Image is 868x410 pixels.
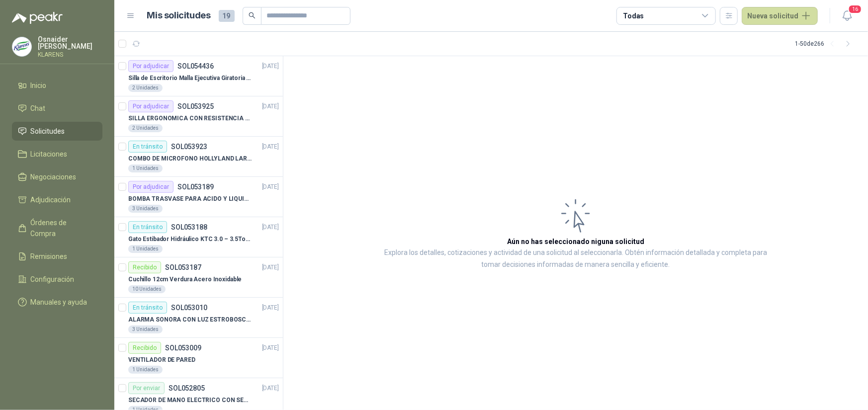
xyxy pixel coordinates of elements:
div: 1 Unidades [128,164,163,172]
img: Company Logo [12,37,31,56]
div: En tránsito [128,221,167,233]
button: 16 [838,7,856,25]
span: 19 [219,10,235,22]
span: 16 [848,4,862,14]
a: Órdenes de Compra [12,213,102,243]
p: [DATE] [262,303,279,313]
a: Por adjudicarSOL054436[DATE] Silla de Escritorio Malla Ejecutiva Giratoria Cromada con Reposabraz... [114,56,283,96]
p: SOL053189 [177,183,214,190]
span: Solicitudes [31,126,65,137]
a: En tránsitoSOL053188[DATE] Gato Estibador Hidráulico KTC 3.0 – 3.5Ton 1.2mt HPT1 Unidades [114,217,283,257]
div: 3 Unidades [128,205,163,213]
div: Por enviar [128,382,165,394]
div: Por adjudicar [128,181,174,193]
p: Gato Estibador Hidráulico KTC 3.0 – 3.5Ton 1.2mt HPT [128,235,252,244]
p: [DATE] [262,343,279,353]
a: Inicio [12,76,102,95]
a: Negociaciones [12,167,102,186]
p: [DATE] [262,182,279,192]
div: 1 Unidades [128,366,163,374]
p: SECADOR DE MANO ELECTRICO CON SENSOR [128,396,252,405]
a: Solicitudes [12,122,102,141]
p: SOL053925 [177,103,214,110]
div: 2 Unidades [128,124,163,132]
div: Todas [623,10,644,21]
span: Remisiones [31,251,68,262]
div: 1 Unidades [128,245,163,253]
a: RecibidoSOL053009[DATE] VENTILADOR DE PARED1 Unidades [114,338,283,378]
p: SOL053010 [171,304,207,311]
p: Silla de Escritorio Malla Ejecutiva Giratoria Cromada con Reposabrazos Fijo Negra [128,74,252,83]
div: Por adjudicar [128,100,174,112]
p: [DATE] [262,102,279,111]
p: [DATE] [262,142,279,152]
p: ALARMA SONORA CON LUZ ESTROBOSCOPICA [128,315,252,325]
a: Por adjudicarSOL053189[DATE] BOMBA TRASVASE PARA ACIDO Y LIQUIDOS CORROSIVO3 Unidades [114,177,283,217]
a: Por adjudicarSOL053925[DATE] SILLA ERGONOMICA CON RESISTENCIA A 150KG2 Unidades [114,96,283,137]
h1: Mis solicitudes [147,8,211,23]
p: Osnaider [PERSON_NAME] [38,36,102,50]
a: Configuración [12,270,102,289]
p: [DATE] [262,223,279,232]
div: En tránsito [128,302,167,314]
span: Negociaciones [31,171,77,182]
p: [DATE] [262,263,279,272]
p: [DATE] [262,62,279,71]
p: Explora los detalles, cotizaciones y actividad de una solicitud al seleccionarla. Obtén informaci... [383,247,769,271]
p: SOL054436 [177,63,214,70]
p: SOL053188 [171,224,207,231]
div: 2 Unidades [128,84,163,92]
span: Adjudicación [31,194,71,205]
img: Logo peakr [12,12,63,24]
p: Cuchillo 12cm Verdura Acero Inoxidable [128,275,242,284]
p: VENTILADOR DE PARED [128,355,195,365]
div: Recibido [128,261,161,273]
div: 10 Unidades [128,285,166,293]
span: Licitaciones [31,149,68,160]
div: 1 - 50 de 266 [795,36,856,52]
p: SOL053009 [165,344,201,351]
button: Nueva solicitud [742,7,818,25]
p: SILLA ERGONOMICA CON RESISTENCIA A 150KG [128,114,252,123]
div: Recibido [128,342,161,354]
div: Por adjudicar [128,60,174,72]
span: search [249,12,256,19]
a: En tránsitoSOL053923[DATE] COMBO DE MICROFONO HOLLYLAND LARK M21 Unidades [114,137,283,177]
a: Chat [12,99,102,118]
a: Adjudicación [12,190,102,209]
p: KLARENS [38,52,102,58]
a: Licitaciones [12,145,102,164]
p: SOL053187 [165,264,201,271]
a: Manuales y ayuda [12,293,102,312]
p: SOL053923 [171,143,207,150]
p: BOMBA TRASVASE PARA ACIDO Y LIQUIDOS CORROSIVO [128,194,252,204]
p: [DATE] [262,384,279,393]
span: Inicio [31,80,47,91]
p: SOL052805 [169,385,205,392]
a: Remisiones [12,247,102,266]
p: COMBO DE MICROFONO HOLLYLAND LARK M2 [128,154,252,164]
a: RecibidoSOL053187[DATE] Cuchillo 12cm Verdura Acero Inoxidable10 Unidades [114,257,283,298]
h3: Aún no has seleccionado niguna solicitud [507,236,644,247]
span: Manuales y ayuda [31,297,87,308]
span: Órdenes de Compra [31,217,93,239]
span: Configuración [31,274,75,285]
div: En tránsito [128,141,167,153]
span: Chat [31,103,46,114]
div: 3 Unidades [128,326,163,333]
a: En tránsitoSOL053010[DATE] ALARMA SONORA CON LUZ ESTROBOSCOPICA3 Unidades [114,298,283,338]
